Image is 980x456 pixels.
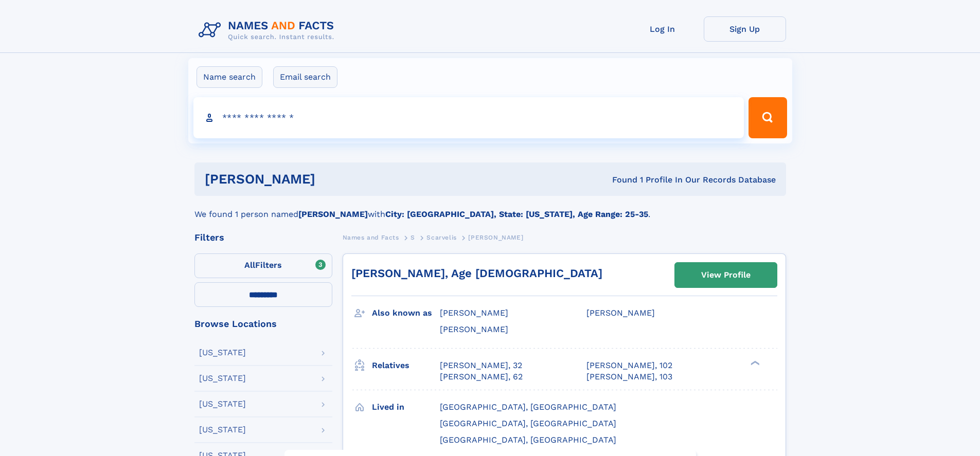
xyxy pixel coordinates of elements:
[440,308,508,318] span: [PERSON_NAME]
[621,16,704,42] a: Log In
[701,263,751,287] div: View Profile
[440,371,523,382] a: [PERSON_NAME], 62
[440,435,616,445] span: [GEOGRAPHIC_DATA], [GEOGRAPHIC_DATA]
[194,319,332,329] div: Browse Locations
[586,360,672,371] a: [PERSON_NAME], 102
[194,16,343,44] img: Logo Names and Facts
[199,349,246,357] div: [US_STATE]
[749,97,787,138] button: Search Button
[343,231,399,244] a: Names and Facts
[298,209,368,219] b: [PERSON_NAME]
[244,260,255,270] span: All
[411,234,415,241] span: S
[586,371,672,382] a: [PERSON_NAME], 103
[199,400,246,408] div: [US_STATE]
[426,234,456,241] span: Scarvelis
[372,304,440,322] h3: Also known as
[273,66,337,88] label: Email search
[440,324,508,334] span: [PERSON_NAME]
[205,173,464,186] h1: [PERSON_NAME]
[440,360,522,371] a: [PERSON_NAME], 32
[468,234,523,241] span: [PERSON_NAME]
[748,359,760,366] div: ❯
[426,231,456,244] a: Scarvelis
[464,174,776,186] div: Found 1 Profile In Our Records Database
[194,196,786,221] div: We found 1 person named with .
[193,97,744,138] input: search input
[351,267,602,280] a: [PERSON_NAME], Age [DEMOGRAPHIC_DATA]
[586,308,655,318] span: [PERSON_NAME]
[199,426,246,434] div: [US_STATE]
[385,209,648,219] b: City: [GEOGRAPHIC_DATA], State: [US_STATE], Age Range: 25-35
[704,16,786,42] a: Sign Up
[194,233,332,242] div: Filters
[440,418,616,428] span: [GEOGRAPHIC_DATA], [GEOGRAPHIC_DATA]
[411,231,415,244] a: S
[197,66,262,88] label: Name search
[194,253,332,278] label: Filters
[440,402,616,412] span: [GEOGRAPHIC_DATA], [GEOGRAPHIC_DATA]
[372,398,440,416] h3: Lived in
[372,357,440,374] h3: Relatives
[675,263,777,287] a: View Profile
[199,374,246,382] div: [US_STATE]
